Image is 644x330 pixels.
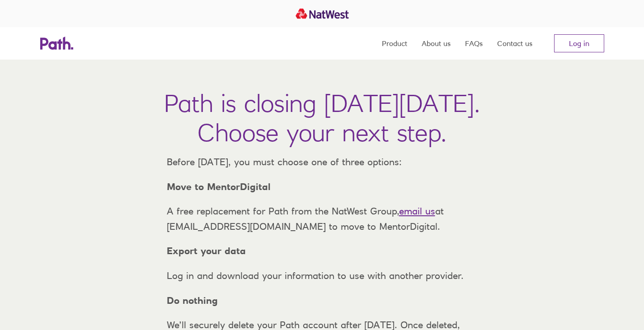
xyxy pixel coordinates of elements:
[160,154,485,170] p: Before [DATE], you must choose one of three options:
[399,205,435,217] a: email us
[167,181,271,192] strong: Move to MentorDigital
[554,34,604,52] a: Log in
[465,27,483,60] a: FAQs
[164,88,480,147] h1: Path is closing [DATE][DATE]. Choose your next step.
[167,295,218,306] strong: Do nothing
[160,268,485,284] p: Log in and download your information to use with another provider.
[167,245,246,256] strong: Export your data
[382,27,407,60] a: Product
[497,27,532,60] a: Contact us
[422,27,451,60] a: About us
[160,204,485,234] p: A free replacement for Path from the NatWest Group, at [EMAIL_ADDRESS][DOMAIN_NAME] to move to Me...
